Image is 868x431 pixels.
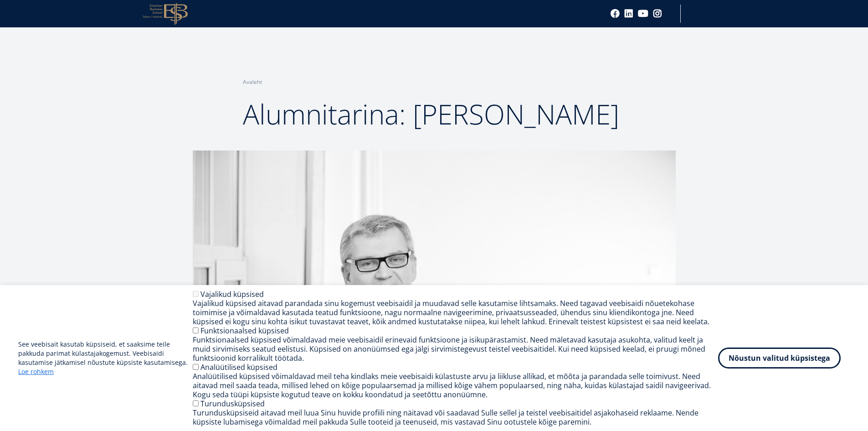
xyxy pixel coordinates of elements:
a: Linkedin [624,9,633,18]
label: Turundusküpsised [200,399,265,409]
a: Avaleht [243,78,262,87]
p: See veebisait kasutab küpsiseid, et saaksime teile pakkuda parimat külastajakogemust. Veebisaidi ... [18,340,193,376]
button: Nõustun valitud küpsistega [718,348,841,369]
div: Vajalikud küpsised aitavad parandada sinu kogemust veebisaidil ja muudavad selle kasutamise lihts... [193,299,718,326]
label: Vajalikud küpsised [200,289,264,299]
a: Loe rohkem [18,367,54,376]
a: Youtube [638,9,648,18]
a: Facebook [611,9,620,18]
a: Instagram [653,9,662,18]
span: Alumnitarina: [PERSON_NAME] [243,95,619,133]
label: Analüütilised küpsised [200,362,277,372]
div: Analüütilised küpsised võimaldavad meil teha kindlaks meie veebisaidi külastuste arvu ja liikluse... [193,372,718,399]
div: Funktsionaalsed küpsised võimaldavad meie veebisaidil erinevaid funktsioone ja isikupärastamist. ... [193,335,718,363]
div: Turundusküpsiseid aitavad meil luua Sinu huvide profiili ning näitavad või saadavad Sulle sellel ... [193,408,718,426]
label: Funktsionaalsed küpsised [200,326,289,336]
